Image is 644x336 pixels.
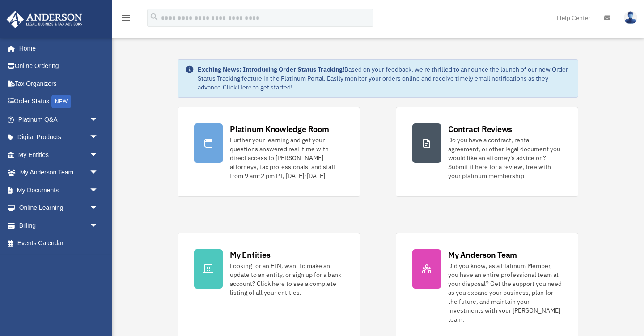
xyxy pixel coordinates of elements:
a: Contract Reviews Do you have a contract, rental agreement, or other legal document you would like... [396,107,578,197]
span: arrow_drop_down [89,146,107,164]
img: User Pic [624,11,637,24]
div: Do you have a contract, rental agreement, or other legal document you would like an attorney's ad... [448,136,562,180]
div: Further your learning and get your questions answered real-time with direct access to [PERSON_NAM... [230,136,343,180]
span: arrow_drop_down [89,199,107,217]
span: arrow_drop_down [89,128,107,147]
a: My Entitiesarrow_drop_down [6,146,112,164]
strong: Exciting News: Introducing Order Status Tracking! [198,65,344,73]
span: arrow_drop_down [89,111,107,129]
div: Looking for an EIN, want to make an update to an entity, or sign up for a bank account? Click her... [230,261,343,297]
div: Contract Reviews [448,123,512,135]
a: Events Calendar [6,234,112,252]
a: menu [121,16,131,23]
span: arrow_drop_down [89,217,107,235]
div: Based on your feedback, we're thrilled to announce the launch of our new Order Status Tracking fe... [198,65,571,92]
div: Did you know, as a Platinum Member, you have an entire professional team at your disposal? Get th... [448,261,562,324]
div: My Anderson Team [448,249,517,260]
a: Home [6,39,107,57]
a: Order StatusNEW [6,93,112,111]
a: Tax Organizers [6,75,112,93]
a: Digital Productsarrow_drop_down [6,128,112,146]
div: My Entities [230,249,270,260]
a: Billingarrow_drop_down [6,217,112,234]
div: Platinum Knowledge Room [230,123,329,135]
span: arrow_drop_down [89,181,107,200]
a: Online Learningarrow_drop_down [6,199,112,217]
i: search [149,12,159,22]
a: Click Here to get started! [223,83,292,91]
a: My Documentsarrow_drop_down [6,181,112,199]
a: Platinum Q&Aarrow_drop_down [6,111,112,128]
i: menu [121,13,131,23]
div: NEW [51,95,71,108]
a: Platinum Knowledge Room Further your learning and get your questions answered real-time with dire... [178,107,360,197]
span: arrow_drop_down [89,164,107,182]
a: My Anderson Teamarrow_drop_down [6,164,112,182]
img: Anderson Advisors Platinum Portal [4,11,85,28]
a: Online Ordering [6,57,112,75]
